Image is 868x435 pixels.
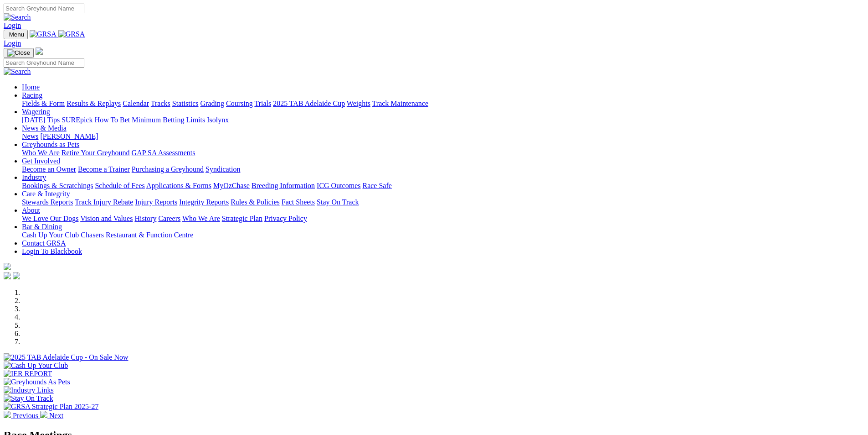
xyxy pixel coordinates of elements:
[22,83,40,91] a: Home
[13,412,38,419] span: Previous
[22,132,38,140] a: News
[95,116,130,124] a: How To Bet
[40,132,98,140] a: [PERSON_NAME]
[222,215,262,222] a: Strategic Plan
[22,100,864,108] div: Racing
[40,411,47,418] img: chevron-right-pager-white.svg
[4,4,84,13] input: Search
[4,58,84,68] input: Search
[264,215,307,222] a: Privacy Policy
[4,263,11,270] img: logo-grsa-white.png
[4,48,34,58] button: Toggle navigation
[4,13,31,21] img: Search
[22,165,864,173] div: Get Involved
[22,198,73,206] a: Stewards Reports
[317,182,360,189] a: ICG Outcomes
[95,182,144,189] a: Schedule of Fees
[273,100,345,107] a: 2025 TAB Adelaide Cup
[151,100,170,107] a: Tracks
[75,198,133,206] a: Track Injury Rebate
[282,198,315,206] a: Fact Sheets
[252,182,315,189] a: Breeding Information
[347,100,370,107] a: Weights
[4,30,28,39] button: Toggle navigation
[4,403,98,411] img: GRSA Strategic Plan 2025-27
[22,141,79,148] a: Greyhounds as Pets
[123,100,149,107] a: Calendar
[146,182,211,189] a: Applications & Forms
[22,116,864,124] div: Wagering
[4,411,11,418] img: chevron-left-pager-white.svg
[22,91,42,99] a: Racing
[22,182,93,189] a: Bookings & Scratchings
[4,272,11,279] img: facebook.svg
[231,198,280,206] a: Rules & Policies
[22,124,67,132] a: News & Media
[4,378,70,386] img: Greyhounds As Pets
[22,149,60,157] a: Who We Are
[132,149,195,157] a: GAP SA Assessments
[372,100,428,107] a: Track Maintenance
[22,165,76,173] a: Become an Owner
[9,31,24,38] span: Menu
[40,412,63,419] a: Next
[22,215,78,222] a: We Love Our Dogs
[213,182,250,189] a: MyOzChase
[80,215,133,222] a: Vision and Values
[22,215,864,223] div: About
[182,215,220,222] a: Who We Are
[22,182,864,190] div: Industry
[172,100,199,107] a: Statistics
[22,190,70,198] a: Care & Integrity
[22,223,62,231] a: Bar & Dining
[22,247,82,255] a: Login To Blackbook
[58,30,85,38] img: GRSA
[13,272,20,279] img: twitter.svg
[22,132,864,141] div: News & Media
[49,412,63,419] span: Next
[22,173,46,181] a: Industry
[62,149,130,157] a: Retire Your Greyhound
[207,116,229,124] a: Isolynx
[362,182,391,189] a: Race Safe
[135,198,177,206] a: Injury Reports
[317,198,359,206] a: Stay On Track
[4,68,31,76] img: Search
[22,116,60,124] a: [DATE] Tips
[81,231,193,239] a: Chasers Restaurant & Function Centre
[62,116,92,124] a: SUREpick
[4,370,52,378] img: IER REPORT
[30,30,56,38] img: GRSA
[179,198,229,206] a: Integrity Reports
[200,100,224,107] a: Grading
[4,412,40,419] a: Previous
[22,149,864,157] div: Greyhounds as Pets
[22,198,864,206] div: Care & Integrity
[4,386,54,394] img: Industry Links
[226,100,253,107] a: Coursing
[22,231,864,239] div: Bar & Dining
[132,116,205,124] a: Minimum Betting Limits
[158,215,180,222] a: Careers
[67,100,121,107] a: Results & Replays
[205,165,240,173] a: Syndication
[22,100,65,107] a: Fields & Form
[4,394,53,403] img: Stay On Track
[36,47,43,55] img: logo-grsa-white.png
[4,362,68,370] img: Cash Up Your Club
[22,231,79,239] a: Cash Up Your Club
[4,21,21,29] a: Login
[78,165,130,173] a: Become a Trainer
[7,49,30,57] img: Close
[134,215,156,222] a: History
[22,239,66,247] a: Contact GRSA
[22,157,60,165] a: Get Involved
[4,353,128,362] img: 2025 TAB Adelaide Cup - On Sale Now
[22,206,40,214] a: About
[132,165,204,173] a: Purchasing a Greyhound
[22,108,50,115] a: Wagering
[254,100,271,107] a: Trials
[4,39,21,47] a: Login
